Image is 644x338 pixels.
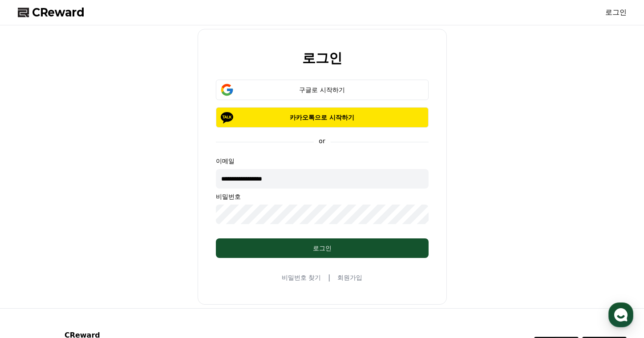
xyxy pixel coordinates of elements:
[138,278,148,285] span: 설정
[3,264,59,286] a: 홈
[605,7,627,18] a: 로그인
[313,137,330,145] p: or
[216,107,429,128] button: 카카오톡으로 시작하기
[115,264,171,286] a: 설정
[234,244,411,253] div: 로그인
[18,5,85,20] a: CReward
[216,192,429,201] p: 비밀번호
[32,5,85,20] span: CReward
[59,264,115,286] a: 대화
[229,113,416,122] p: 카카오톡으로 시작하기
[229,85,416,94] div: 구글로 시작하기
[81,278,92,285] span: 대화
[216,238,429,258] button: 로그인
[28,278,33,285] span: 홈
[337,273,362,282] a: 회원가입
[302,51,342,65] h2: 로그인
[216,80,429,100] button: 구글로 시작하기
[328,272,330,283] span: |
[282,273,321,282] a: 비밀번호 찾기
[216,157,429,165] p: 이메일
